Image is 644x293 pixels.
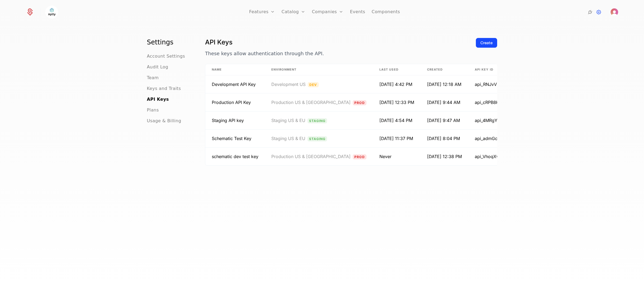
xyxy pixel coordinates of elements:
[205,64,265,75] th: Name
[212,100,251,105] span: Production API Key
[307,118,327,123] span: Staging
[421,111,468,130] td: [DATE] 9:47 AM
[212,154,258,159] span: schematic dev test key
[205,50,472,57] p: These keys allow authentication through the API.
[587,9,593,15] a: Integrations
[373,75,421,93] td: [DATE] 4:42 PM
[353,100,366,105] span: Prod
[475,153,517,160] span: api_VhoqXvroP4N
[147,53,185,60] a: Account Settings
[147,75,159,81] a: Team
[307,136,327,141] span: Staging
[147,85,181,92] a: Keys and Traits
[611,8,618,16] img: 's logo
[271,82,306,87] span: Development US
[475,135,517,142] span: api_admGcpVd35i
[45,6,58,19] img: Aptly
[271,100,351,105] span: Production US & [GEOGRAPHIC_DATA]
[205,38,472,47] h1: API Keys
[373,93,421,111] td: [DATE] 12:33 PM
[421,75,468,93] td: [DATE] 12:18 AM
[475,81,517,88] span: api_RNJvVNQzWSm
[271,154,351,159] span: Production US & [GEOGRAPHIC_DATA]
[271,136,305,141] span: Staging US & EU
[373,64,421,75] th: Last Used
[147,118,181,124] a: Usage & Billing
[373,148,421,165] td: Never
[468,64,531,75] th: API Key ID
[480,40,493,46] div: Create
[353,154,366,159] span: Prod
[373,130,421,148] td: [DATE] 11:37 PM
[611,8,618,16] button: Open user button
[271,118,305,123] span: Staging US & EU
[421,130,468,148] td: [DATE] 8:04 PM
[147,38,192,124] nav: Main
[147,96,169,103] a: API Keys
[595,9,602,15] a: Settings
[212,118,244,123] span: Staging API key
[147,107,159,113] a: Plans
[421,148,468,165] td: [DATE] 12:38 PM
[373,111,421,130] td: [DATE] 4:54 PM
[308,82,319,87] span: Dev
[212,82,256,87] span: API Key for Development US
[265,64,373,75] th: Environment
[475,117,517,124] span: api_4MRgYRUQ5N2
[421,93,468,111] td: [DATE] 9:44 AM
[476,38,497,48] button: Create
[475,99,517,106] span: api_cRPB8KK5k9S
[421,64,468,75] th: Created
[147,64,168,70] a: Audit Log
[147,38,192,47] h1: Settings
[212,136,251,141] span: Created by Ryan Echternacht to Debug an issue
